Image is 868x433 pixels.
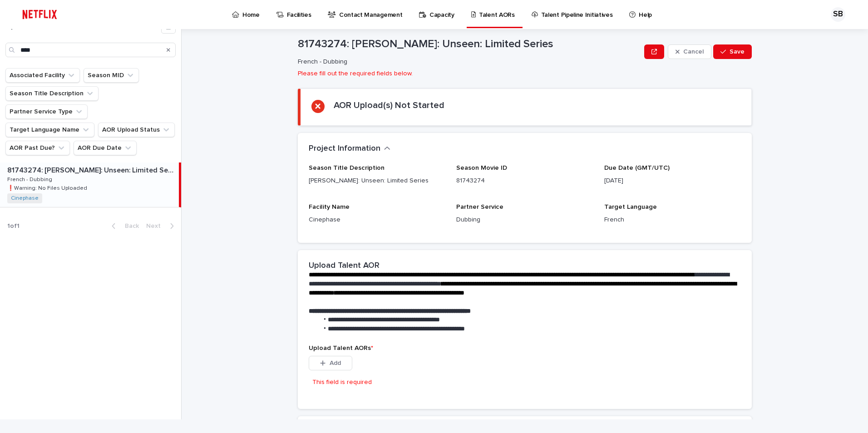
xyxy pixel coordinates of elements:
[84,68,139,83] button: Season MID
[143,222,181,230] button: Next
[713,44,752,59] button: Save
[298,58,637,66] p: French - Dubbing
[683,49,704,55] span: Cancel
[5,68,80,83] button: Associated Facility
[309,204,350,210] span: Facility Name
[298,70,752,78] p: Please fill out the required fields below.
[104,222,143,230] button: Back
[298,38,641,51] p: 81743274: [PERSON_NAME]: Unseen: Limited Series
[604,165,670,171] span: Due Date (GMT/UTC)
[456,165,507,171] span: Season Movie ID
[146,223,166,229] span: Next
[604,215,741,225] p: French
[5,104,88,119] button: Partner Service Type
[7,164,177,175] p: 81743274: [PERSON_NAME]: Unseen: Limited Series
[334,100,444,111] h2: AOR Upload(s) Not Started
[5,123,94,137] button: Target Language Name
[5,141,70,155] button: AOR Past Due?
[309,144,390,154] button: Project Information
[18,5,61,24] img: ifQbXi3ZQGMSEF7WDB7W
[456,176,593,186] p: 81743274
[604,176,741,186] p: [DATE]
[98,123,175,137] button: AOR Upload Status
[604,204,657,210] span: Target Language
[5,43,176,57] input: Search
[668,44,711,59] button: Cancel
[309,165,385,171] span: Season Title Description
[309,345,373,351] span: Upload Talent AORs
[309,176,445,186] p: [PERSON_NAME]: Unseen: Limited Series
[330,360,341,366] span: Add
[831,7,845,22] div: SB
[309,261,380,271] h2: Upload Talent AOR
[7,183,89,192] p: ❗️Warning: No Files Uploaded
[7,175,54,183] p: French - Dubbing
[309,144,380,154] h2: Project Information
[309,356,352,370] button: Add
[730,49,745,55] span: Save
[309,215,445,225] p: Cinephase
[119,223,139,229] span: Back
[312,378,372,387] p: This field is required
[74,141,137,155] button: AOR Due Date
[11,195,39,202] a: Cinephase
[456,215,593,225] p: Dubbing
[456,204,503,210] span: Partner Service
[5,86,99,101] button: Season Title Description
